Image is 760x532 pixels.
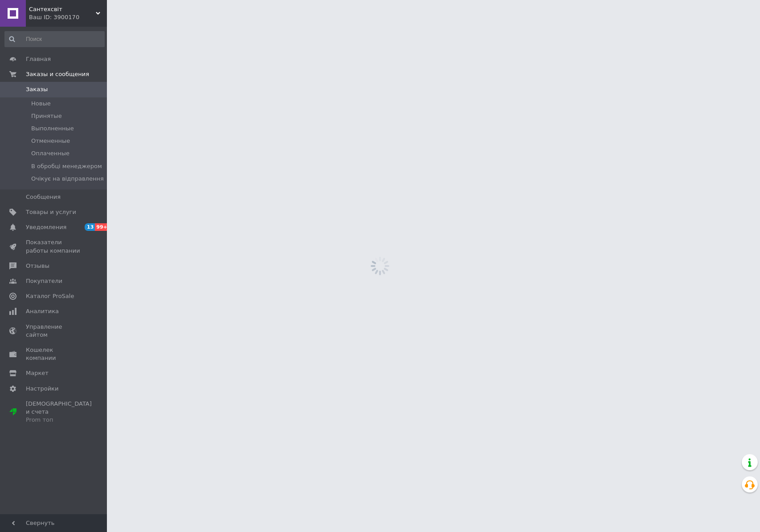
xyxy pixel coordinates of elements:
[26,208,76,216] span: Товары и услуги
[29,5,96,13] span: Сантехсвіт
[31,100,51,108] span: Новые
[26,262,49,270] span: Отзывы
[29,13,107,21] div: Ваш ID: 3900170
[4,31,105,47] input: Поиск
[31,125,74,133] span: Выполненные
[26,292,74,300] span: Каталог ProSale
[26,55,51,63] span: Главная
[95,223,110,231] span: 99+
[26,223,66,231] span: Уведомления
[26,400,92,424] span: [DEMOGRAPHIC_DATA] и счета
[26,193,61,201] span: Сообщения
[31,162,102,170] span: В обробці менеджером
[26,369,49,377] span: Маркет
[26,85,48,93] span: Заказы
[31,175,104,183] span: Очікує на відправлення
[31,149,69,157] span: Оплаченные
[31,137,70,145] span: Отмененные
[26,70,89,78] span: Заказы и сообщения
[26,385,58,393] span: Настройки
[85,223,95,231] span: 13
[31,112,62,120] span: Принятые
[26,323,82,339] span: Управление сайтом
[26,238,82,254] span: Показатели работы компании
[26,307,59,315] span: Аналитика
[26,277,62,285] span: Покупатели
[26,416,92,424] div: Prom топ
[26,346,82,362] span: Кошелек компании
